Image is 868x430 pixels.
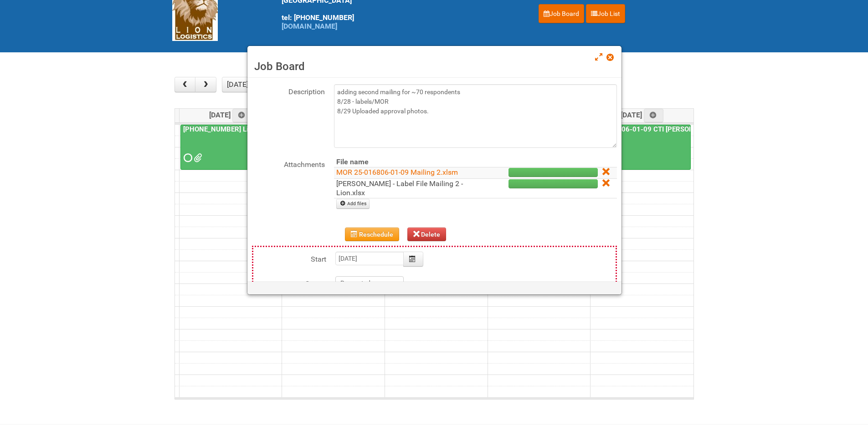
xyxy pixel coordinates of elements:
a: Job List [586,4,625,23]
label: Status [253,276,326,289]
a: Job Board [539,4,584,23]
a: Add an event [232,109,252,122]
span: [DATE] [621,111,664,119]
th: File name [334,157,473,167]
a: MOR 25-016806-01-09 Mailing 2.xlsm [336,168,458,177]
button: Calendar [403,252,423,267]
a: Add files [336,199,370,209]
a: [PERSON_NAME] - Label File Mailing 2 - Lion.xlsx [336,179,463,197]
button: Delete [407,228,447,241]
span: [DATE] [209,111,252,119]
button: Reschedule [345,228,399,241]
a: [DOMAIN_NAME] [282,22,337,30]
a: Add an event [644,109,664,122]
label: Description [252,84,325,97]
label: Attachments [252,157,325,170]
a: 25-016806-01-09 CTI [PERSON_NAME] Bar Superior HUT - Mailing 2 [591,125,691,170]
textarea: adding second mailing for ~70 respondents 8/28 - labels/MOR 8/29 Uploaded approval photos. [334,84,617,148]
label: Start [253,252,326,265]
button: [DATE] [222,77,253,92]
span: Requested [184,155,190,161]
span: MDN 24-096164-01 MDN Left over counts.xlsx MOR_Mailing 2 24-096164-01-08.xlsm Labels Mailing 2 24... [194,155,200,161]
a: [PHONE_NUMBER] Liquid Toilet Bowl Cleaner - Mailing 2 [181,125,358,133]
h3: Job Board [254,60,615,73]
a: [PHONE_NUMBER] Liquid Toilet Bowl Cleaner - Mailing 2 [180,125,279,170]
